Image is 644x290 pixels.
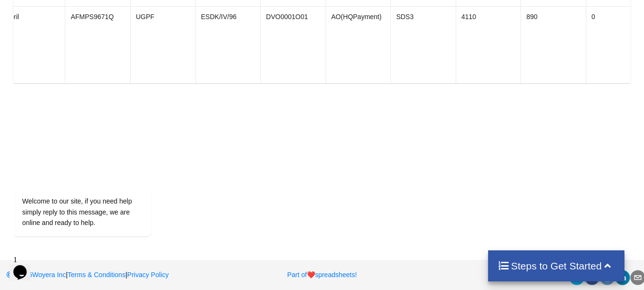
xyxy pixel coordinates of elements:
[260,6,326,83] td: DVO0001O01
[326,6,391,83] td: AO(HQPayment)
[498,260,615,272] h4: Steps to Get Started
[287,271,357,279] a: Part ofheartspreadsheets!
[127,271,169,279] a: Privacy Policy
[521,6,586,83] td: 890
[6,271,66,279] a: 2025Woyera Inc
[10,102,181,247] iframe: chat widget
[456,6,521,83] td: 4110
[10,252,40,280] iframe: chat widget
[307,271,315,279] span: heart
[68,271,125,279] a: Terms & Conditions
[6,270,210,279] p: | |
[195,6,260,83] td: ESDK/IV/96
[65,6,130,83] td: AFMPS9671Q
[586,6,633,83] td: 0
[390,6,456,83] td: SDS3
[130,6,195,83] td: UGPF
